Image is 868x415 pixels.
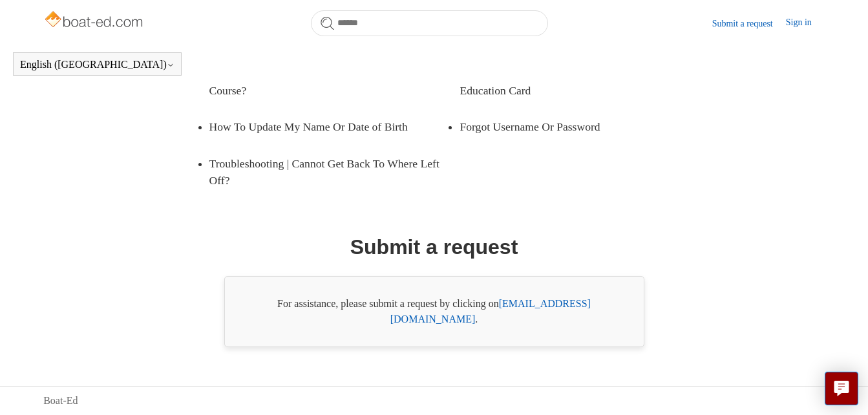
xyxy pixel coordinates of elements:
a: Boat-Ed [43,393,78,409]
button: Live chat [825,372,858,405]
a: Troubleshooting | Cannot Get Back To Where Left Off? [209,145,447,199]
input: Search [311,10,548,36]
h1: Submit a request [350,231,518,262]
a: How To Replace a Lost or Damaged Boater Education Card [460,56,697,109]
a: Submit a request [712,17,786,30]
button: English ([GEOGRAPHIC_DATA]) [20,59,175,70]
a: Sign in [786,16,825,31]
img: Boat-Ed Help Center home page [43,8,146,34]
a: Forgot Username Or Password [460,109,678,145]
a: How Old Do I Need To Be To Take The Course? [209,56,428,109]
a: How To Update My Name Or Date of Birth [209,109,428,145]
div: For assistance, please submit a request by clicking on . [224,276,644,347]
